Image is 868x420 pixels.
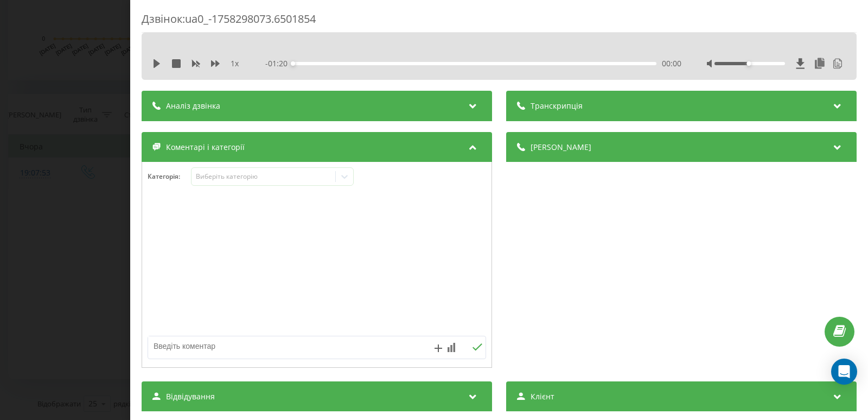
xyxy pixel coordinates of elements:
[662,58,681,69] span: 00:00
[196,172,331,181] div: Виберіть категорію
[531,391,554,402] span: Клієнт
[291,61,295,66] div: Accessibility label
[531,101,583,111] span: Транскрипція
[166,391,215,402] span: Відвідування
[166,101,220,111] span: Аналіз дзвінка
[148,173,191,180] h4: Категорія :
[747,61,751,66] div: Accessibility label
[831,359,857,385] div: Open Intercom Messenger
[231,58,239,69] span: 1 x
[265,58,293,69] span: - 01:20
[531,142,591,153] span: [PERSON_NAME]
[142,11,857,33] div: Дзвінок : ua0_-1758298073.6501854
[166,142,245,153] span: Коментарі і категорії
